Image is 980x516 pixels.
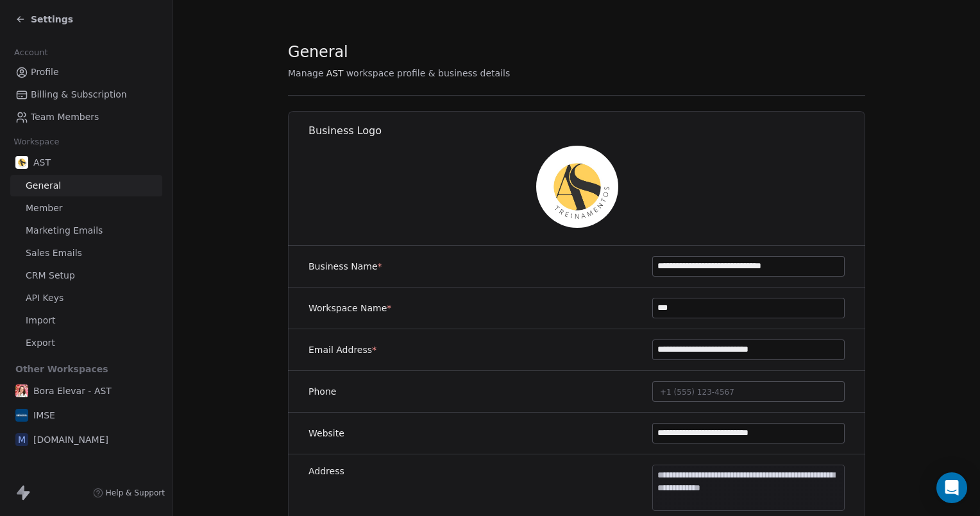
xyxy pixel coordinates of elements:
[26,291,63,305] span: API Keys
[31,88,127,101] span: Billing & Subscription
[93,488,165,498] a: Help & Support
[15,156,28,169] img: Logo%202022%20quad.jpg
[288,67,324,80] span: Manage
[10,288,162,309] a: API Keys
[308,385,336,398] label: Phone
[33,156,51,169] span: AST
[31,110,99,124] span: Team Members
[10,310,162,331] a: Import
[308,427,344,440] label: Website
[308,302,391,314] label: Workspace Name
[660,388,734,397] span: +1 (555) 123-4567
[26,314,55,327] span: Import
[652,381,845,402] button: +1 (555) 123-4567
[15,384,28,397] img: Amanda%202024.png
[31,13,73,26] span: Settings
[308,124,866,138] h1: Business Logo
[26,202,63,215] span: Member
[10,265,162,286] a: CRM Setup
[26,179,61,193] span: General
[10,220,162,241] a: Marketing Emails
[15,409,28,422] img: RENNOVE.png
[936,472,967,503] div: Open Intercom Messenger
[308,465,344,477] label: Address
[33,384,112,397] span: Bora Elevar - AST
[10,62,162,83] a: Profile
[8,43,53,62] span: Account
[33,409,55,422] span: IMSE
[10,198,162,219] a: Member
[26,336,55,350] span: Export
[308,260,382,273] label: Business Name
[10,84,162,105] a: Billing & Subscription
[326,67,344,80] span: AST
[10,332,162,354] a: Export
[26,246,82,260] span: Sales Emails
[33,433,108,446] span: [DOMAIN_NAME]
[10,175,162,196] a: General
[15,13,73,26] a: Settings
[26,269,75,282] span: CRM Setup
[10,107,162,128] a: Team Members
[26,224,103,237] span: Marketing Emails
[8,132,65,151] span: Workspace
[31,65,59,79] span: Profile
[346,67,511,80] span: workspace profile & business details
[106,488,165,498] span: Help & Support
[10,243,162,264] a: Sales Emails
[308,343,376,356] label: Email Address
[536,146,618,228] img: Logo%202022%20quad.jpg
[15,433,28,446] span: m
[10,359,114,379] span: Other Workspaces
[288,42,348,62] span: General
